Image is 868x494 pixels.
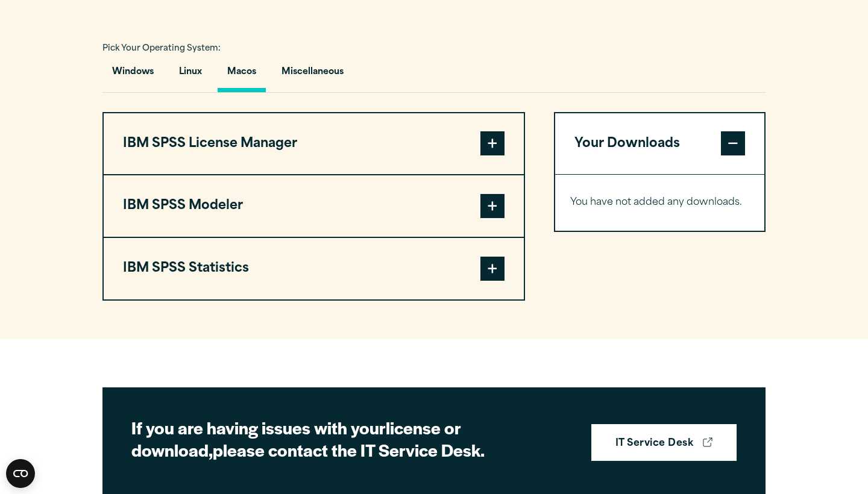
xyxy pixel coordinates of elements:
[131,415,461,462] strong: license or download,
[169,58,212,92] button: Linux
[102,58,163,92] button: Windows
[131,416,553,461] h2: If you are having issues with your please contact the IT Service Desk.
[104,175,524,237] button: IBM SPSS Modeler
[272,58,353,92] button: Miscellaneous
[6,459,35,488] button: Open CMP widget
[570,194,749,211] p: You have not added any downloads.
[104,238,524,299] button: IBM SPSS Statistics
[555,174,764,231] div: Your Downloads
[591,424,737,461] a: IT Service Desk
[555,113,764,175] button: Your Downloads
[102,45,221,52] span: Pick Your Operating System:
[218,58,266,92] button: Macos
[615,436,693,452] strong: IT Service Desk
[104,113,524,175] button: IBM SPSS License Manager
